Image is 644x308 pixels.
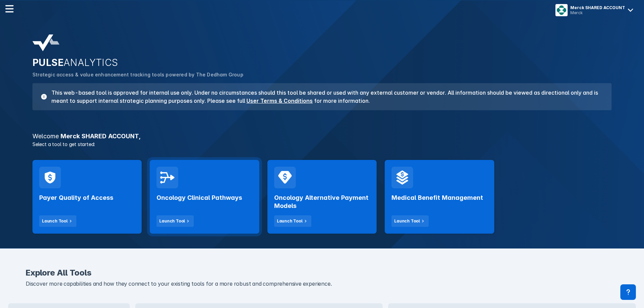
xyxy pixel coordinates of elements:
button: Launch Tool [39,215,76,227]
a: Oncology Clinical PathwaysLaunch Tool [150,160,259,234]
div: Launch Tool [394,218,420,224]
a: Medical Benefit ManagementLaunch Tool [385,160,494,234]
h2: Oncology Clinical Pathways [157,194,242,202]
p: Select a tool to get started: [28,141,616,148]
h3: This web-based tool is approved for internal use only. Under no circumstances should this tool be... [47,89,603,105]
img: menu button [557,5,566,15]
img: pulse-analytics-logo [32,34,59,51]
h2: Payer Quality of Access [39,194,113,202]
div: Merck SHARED ACCOUNT [570,5,625,10]
p: Discover more capabilities and how they connect to your existing tools for a more robust and comp... [26,280,618,288]
h2: PULSE [32,57,612,68]
a: Payer Quality of AccessLaunch Tool [32,160,142,234]
div: Contact Support [620,284,636,300]
a: User Terms & Conditions [246,97,313,104]
button: Launch Tool [274,215,311,227]
h3: Merck SHARED ACCOUNT , [28,133,616,139]
span: ANALYTICS [64,57,118,68]
button: Launch Tool [391,215,429,227]
div: Launch Tool [42,218,68,224]
div: Launch Tool [159,218,185,224]
img: menu--horizontal.svg [5,5,14,13]
h2: Oncology Alternative Payment Models [274,194,370,210]
p: Strategic access & value enhancement tracking tools powered by The Dedham Group [32,71,612,78]
a: Oncology Alternative Payment ModelsLaunch Tool [267,160,377,234]
div: Merck [570,10,625,15]
div: Launch Tool [277,218,303,224]
span: Welcome [32,133,59,140]
h2: Explore All Tools [26,269,618,277]
h2: Medical Benefit Management [391,194,483,202]
button: Launch Tool [157,215,194,227]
